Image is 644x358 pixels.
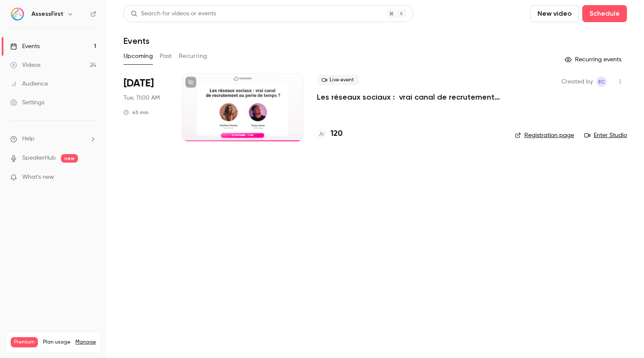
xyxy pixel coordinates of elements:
[10,61,40,69] div: Videos
[598,77,605,87] span: EC
[11,7,24,21] img: AssessFirst
[124,77,154,90] span: [DATE]
[515,131,574,140] a: Registration page
[11,337,38,347] span: Premium
[317,75,359,85] span: Live event
[317,92,501,102] a: Les réseaux sociaux : vrai canal de recrutement ou perte de temps ?
[10,135,96,143] li: help-dropdown-opener
[10,98,44,107] div: Settings
[61,154,78,163] span: new
[22,173,54,182] span: What's new
[86,174,96,181] iframe: Noticeable Trigger
[43,339,70,346] span: Plan usage
[131,9,216,18] div: Search for videos or events
[160,49,172,63] button: Past
[124,109,149,116] div: 45 min
[22,135,34,143] span: Help
[124,73,168,141] div: Oct 21 Tue, 11:00 AM (Europe/Paris)
[179,49,207,63] button: Recurring
[584,131,627,140] a: Enter Studio
[75,339,96,346] a: Manage
[10,80,48,88] div: Audience
[530,5,579,22] button: New video
[124,36,149,46] h1: Events
[10,42,40,51] div: Events
[331,128,342,140] h4: 120
[22,154,56,163] a: SpeakerHub
[596,77,607,87] span: Emmanuelle Cortes
[124,94,160,102] span: Tue, 11:00 AM
[561,53,627,66] button: Recurring events
[561,77,593,87] span: Created by
[124,49,153,63] button: Upcoming
[317,128,342,140] a: 120
[32,10,63,18] h6: AssessFirst
[582,5,627,22] button: Schedule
